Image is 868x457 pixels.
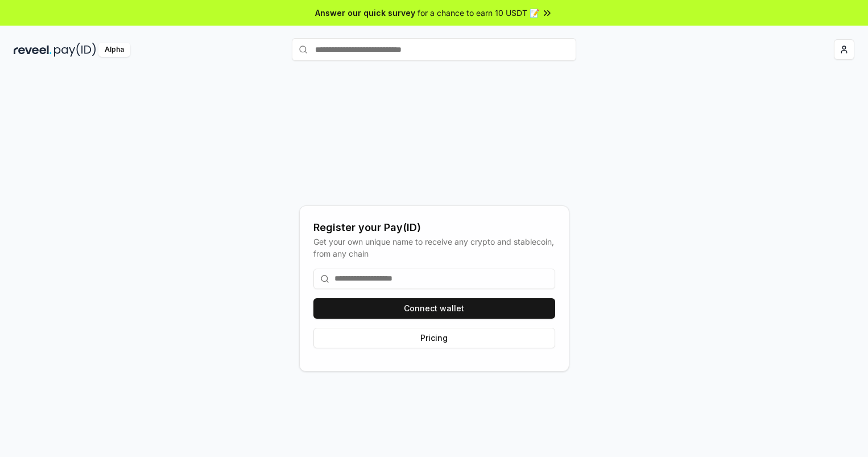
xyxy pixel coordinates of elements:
img: reveel_dark [14,43,52,57]
div: Get your own unique name to receive any crypto and stablecoin, from any chain [313,236,555,260]
div: Register your Pay(ID) [313,220,555,236]
button: Connect wallet [313,298,555,319]
span: for a chance to earn 10 USDT 📝 [418,7,539,19]
img: pay_id [54,43,96,57]
div: Alpha [98,43,130,57]
button: Pricing [313,328,555,348]
span: Answer our quick survey [315,7,415,19]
